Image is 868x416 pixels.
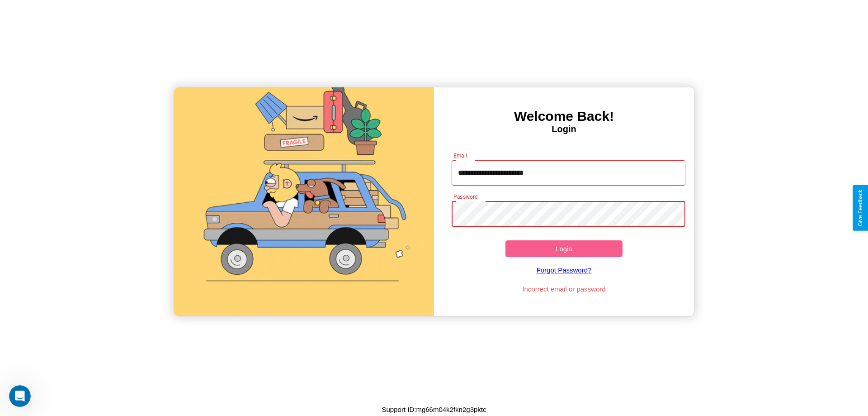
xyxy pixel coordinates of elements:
button: Login [505,240,623,257]
label: Email [453,152,467,159]
p: Support ID: mg66m04k2fkn2g3pktc [382,403,486,416]
iframe: Intercom live chat [9,385,31,407]
h4: Login [434,124,694,134]
h3: Welcome Back! [434,109,694,124]
label: Password [453,193,477,201]
img: gif [174,87,434,316]
div: Give Feedback [857,190,863,226]
a: Forgot Password? [447,257,681,283]
p: Incorrect email or password [447,283,681,295]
